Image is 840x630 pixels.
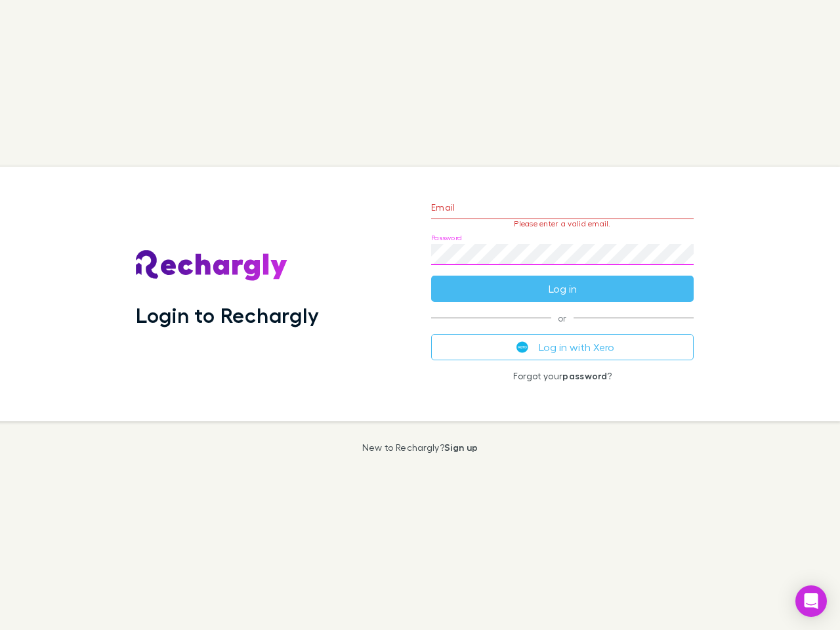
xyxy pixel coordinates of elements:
[431,371,694,381] p: Forgot your ?
[516,341,528,353] img: Xero's logo
[431,233,462,243] label: Password
[431,219,694,228] p: Please enter a valid email.
[444,442,478,453] a: Sign up
[795,585,827,617] div: Open Intercom Messenger
[431,276,694,302] button: Log in
[136,303,319,327] h1: Login to Rechargly
[362,442,478,453] p: New to Rechargly?
[431,334,694,360] button: Log in with Xero
[136,250,288,282] img: Rechargly's Logo
[562,370,607,381] a: password
[431,318,694,318] span: or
